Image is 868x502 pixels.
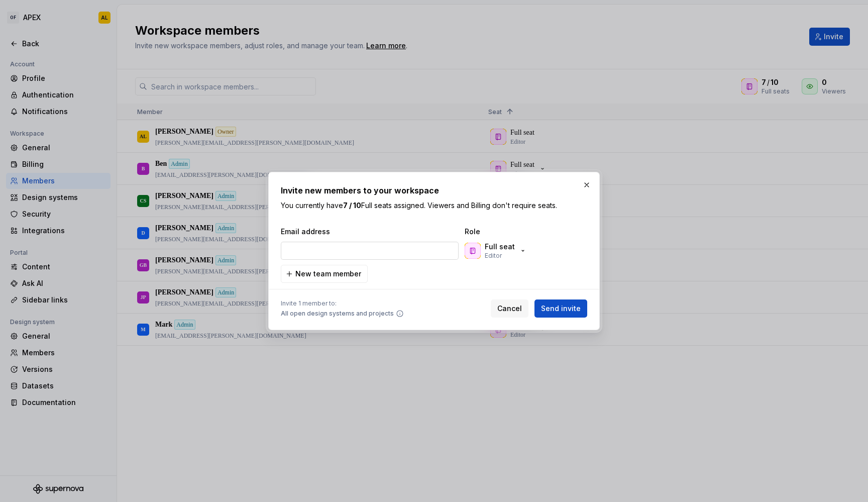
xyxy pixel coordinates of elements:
p: Full seat [485,242,515,252]
span: Invite 1 member to: [281,299,404,308]
h2: Invite new members to your workspace [281,184,587,196]
span: All open design systems and projects [281,310,394,318]
button: Full seatEditor [463,241,531,261]
span: Send invite [541,304,581,314]
button: Cancel [491,299,528,318]
button: New team member [281,265,368,283]
p: Editor [485,252,502,260]
b: 7 / 10 [343,201,361,210]
span: Email address [281,227,461,237]
p: You currently have Full seats assigned. Viewers and Billing don't require seats. [281,200,587,211]
span: Role [465,227,565,237]
span: Cancel [497,304,522,314]
span: New team member [295,269,361,279]
button: Send invite [534,299,587,318]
